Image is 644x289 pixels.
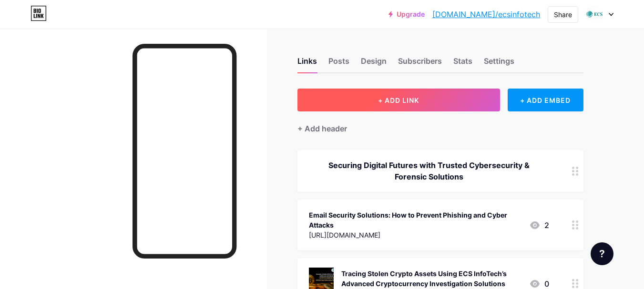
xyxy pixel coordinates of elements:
[328,55,349,72] div: Posts
[508,89,583,111] div: + ADD EMBED
[432,9,540,20] a: [DOMAIN_NAME]/ecsinfotech
[453,55,472,72] div: Stats
[309,159,549,182] div: Securing Digital Futures with Trusted Cybersecurity & Forensic Solutions
[398,55,442,72] div: Subscribers
[341,269,521,289] div: Tracing Stolen Crypto Assets Using ECS InfoTech’s Advanced Cryptocurrency Investigation Solutions
[361,55,387,72] div: Design
[484,55,514,72] div: Settings
[309,230,521,240] div: [URL][DOMAIN_NAME]
[378,96,419,104] span: + ADD LINK
[388,10,425,18] a: Upgrade
[585,5,603,23] img: ecsinfotech
[297,55,317,72] div: Links
[529,219,549,231] div: 2
[309,210,521,230] div: Email Security Solutions: How to Prevent Phishing and Cyber Attacks
[297,89,500,111] button: + ADD LINK
[554,10,572,20] div: Share
[297,123,347,134] div: + Add header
